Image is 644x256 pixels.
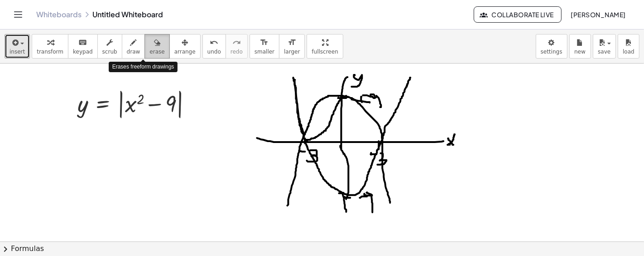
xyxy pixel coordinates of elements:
button: format_sizelarger [279,34,305,59]
button: save [593,34,616,59]
span: arrange [174,49,196,55]
button: arrange [169,34,201,59]
button: insert [5,34,30,59]
span: transform [37,49,63,55]
button: new [569,34,591,59]
span: Collaborate Live [481,10,554,19]
span: smaller [255,49,274,55]
button: settings [536,34,567,59]
span: settings [541,49,562,55]
span: new [574,49,586,55]
button: redoredo [226,34,248,59]
button: erase [144,34,169,59]
button: draw [122,34,145,59]
span: load [623,49,634,55]
button: scrub [97,34,122,59]
span: fullscreen [312,49,338,55]
span: larger [284,49,300,55]
button: keyboardkeypad [68,34,98,59]
button: load [618,34,639,59]
span: erase [149,49,164,55]
span: keypad [73,49,93,55]
span: undo [207,49,221,55]
i: format_size [288,37,296,48]
button: Toggle navigation [11,7,25,22]
div: Erases freeform drawings [109,62,178,72]
span: scrub [102,49,117,55]
span: redo [231,49,243,55]
i: format_size [260,37,269,48]
a: Whiteboards [36,10,82,19]
button: format_sizesmaller [250,34,279,59]
span: save [598,49,610,55]
button: fullscreen [307,34,343,59]
button: [PERSON_NAME] [563,6,633,23]
i: keyboard [78,37,87,48]
i: redo [232,37,241,48]
span: insert [10,49,25,55]
span: draw [127,49,140,55]
i: undo [210,37,218,48]
span: [PERSON_NAME] [571,10,626,19]
button: transform [32,34,68,59]
button: undoundo [202,34,226,59]
button: Collaborate Live [474,6,562,23]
